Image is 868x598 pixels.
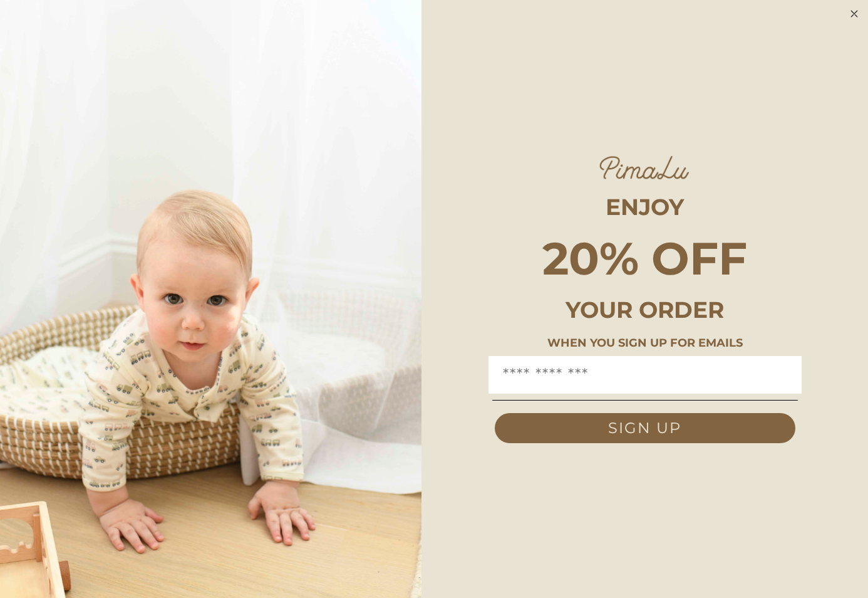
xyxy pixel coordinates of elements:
[598,155,692,181] img: PIMALU
[492,400,798,401] img: underline
[492,362,798,387] input: Email Address
[847,6,862,21] button: Close dialog
[566,296,724,323] span: YOUR ORDER
[542,231,747,286] span: 20% OFF
[547,336,743,350] span: WHEN YOU SIGN UP FOR EMAILS
[606,193,684,221] span: ENJOY
[495,413,795,443] button: SIGN UP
